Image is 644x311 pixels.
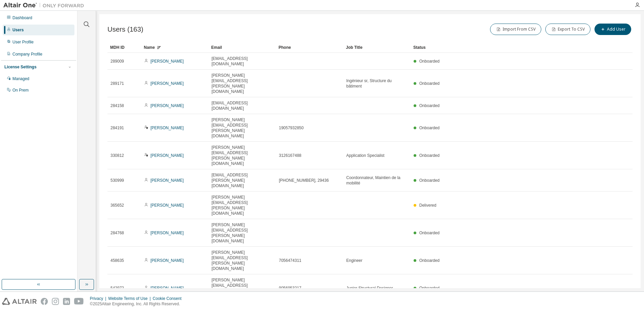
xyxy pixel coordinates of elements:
[212,277,273,299] span: [PERSON_NAME][EMAIL_ADDRESS][PERSON_NAME][DOMAIN_NAME]
[151,203,184,208] a: [PERSON_NAME]
[108,296,153,301] div: Website Terms of Use
[212,222,273,244] span: [PERSON_NAME][EMAIL_ADDRESS][PERSON_NAME][DOMAIN_NAME]
[52,298,59,305] img: instagram.svg
[2,298,37,305] img: altair_logo.svg
[419,81,440,86] span: Onboarded
[110,285,124,291] span: 542972
[419,178,440,183] span: Onboarded
[110,125,124,131] span: 284191
[74,298,84,305] img: youtube.svg
[419,126,440,130] span: Onboarded
[419,59,440,64] span: Onboarded
[346,78,408,89] span: Ingénieur sr, Structure du bâtiment
[63,298,70,305] img: linkedin.svg
[151,231,184,235] a: [PERSON_NAME]
[3,2,88,9] img: Altair One
[413,42,594,53] div: Status
[90,301,186,307] p: © 2025 Altair Engineering, Inc. All Rights Reserved.
[107,26,143,33] span: Users (163)
[12,76,29,81] div: Managed
[151,153,184,158] a: [PERSON_NAME]
[346,153,384,158] span: Application Specialist
[419,203,437,208] span: Delivered
[12,39,34,45] div: User Profile
[151,178,184,183] a: [PERSON_NAME]
[4,64,36,70] div: License Settings
[211,42,273,53] div: Email
[41,298,48,305] img: facebook.svg
[110,59,124,64] span: 289009
[90,296,108,301] div: Privacy
[346,258,362,263] span: Engineer
[110,230,124,236] span: 284768
[144,42,206,53] div: Name
[110,153,124,158] span: 330812
[212,172,273,188] span: [EMAIL_ADDRESS][PERSON_NAME][DOMAIN_NAME]
[212,73,273,94] span: [PERSON_NAME][EMAIL_ADDRESS][PERSON_NAME][DOMAIN_NAME]
[12,15,32,21] div: Dashboard
[279,42,341,53] div: Phone
[151,286,184,290] a: [PERSON_NAME]
[490,24,541,35] button: Import From CSV
[110,178,124,183] span: 530999
[110,203,124,208] span: 365652
[110,258,124,263] span: 458635
[212,56,273,67] span: [EMAIL_ADDRESS][DOMAIN_NAME]
[212,195,273,216] span: [PERSON_NAME][EMAIL_ADDRESS][PERSON_NAME][DOMAIN_NAME]
[12,27,24,33] div: Users
[12,88,29,93] div: On Prem
[346,175,408,186] span: Coordonnateur, Maintien de la mobilité
[419,286,440,290] span: Onboarded
[151,258,184,263] a: [PERSON_NAME]
[151,126,184,130] a: [PERSON_NAME]
[279,285,301,291] span: 9056953217
[419,231,440,235] span: Onboarded
[419,103,440,108] span: Onboarded
[212,100,273,111] span: [EMAIL_ADDRESS][DOMAIN_NAME]
[212,145,273,166] span: [PERSON_NAME][EMAIL_ADDRESS][PERSON_NAME][DOMAIN_NAME]
[279,258,301,263] span: 7056474311
[545,24,590,35] button: Export To CSV
[110,42,138,53] div: MDH ID
[110,81,124,86] span: 289171
[151,103,184,108] a: [PERSON_NAME]
[12,51,42,57] div: Company Profile
[419,153,440,158] span: Onboarded
[212,250,273,271] span: [PERSON_NAME][EMAIL_ADDRESS][PERSON_NAME][DOMAIN_NAME]
[594,24,631,35] button: Add User
[419,258,440,263] span: Onboarded
[110,103,124,108] span: 284158
[346,42,408,53] div: Job Title
[212,117,273,139] span: [PERSON_NAME][EMAIL_ADDRESS][PERSON_NAME][DOMAIN_NAME]
[151,81,184,86] a: [PERSON_NAME]
[346,285,393,291] span: Junior Structural Designer
[279,178,329,183] span: [PHONE_NUMBER], 29436
[279,125,303,131] span: 19057932850
[279,153,301,158] span: 3126167488
[153,296,185,301] div: Cookie Consent
[151,59,184,64] a: [PERSON_NAME]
